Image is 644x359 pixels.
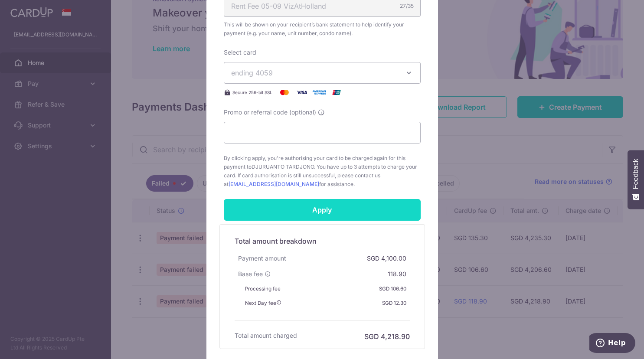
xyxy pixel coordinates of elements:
img: Visa [293,87,311,98]
input: Apply [224,199,421,221]
h5: Total amount breakdown [235,236,410,246]
h6: SGD 4,218.90 [364,331,410,342]
span: Next Day fee [245,300,281,306]
div: 27/35 [400,2,414,10]
div: SGD 12.30 [379,296,410,310]
span: DJURUANTO TARDJONO [252,163,314,170]
button: Feedback - Show survey [628,150,644,209]
div: SGD 106.60 [376,282,410,296]
div: Payment amount [235,251,290,266]
span: Base fee [238,270,263,278]
a: [EMAIL_ADDRESS][DOMAIN_NAME] [229,181,319,187]
span: Feedback [632,159,640,189]
iframe: Opens a widget where you can find more information [589,333,635,355]
label: Select card [224,48,256,57]
h6: Total amount charged [235,331,297,340]
span: By clicking apply, you're authorising your card to be charged again for this payment to . You hav... [224,154,421,189]
button: ending 4059 [224,62,421,84]
div: SGD 4,100.00 [363,251,410,266]
div: 118.90 [384,266,410,282]
span: Secure 256-bit SSL [232,89,272,96]
img: American Express [311,87,328,98]
span: This will be shown on your recipient’s bank statement to help identify your payment (e.g. your na... [224,20,421,38]
img: UnionPay [328,87,345,98]
span: Promo or referral code (optional) [224,108,316,117]
img: Mastercard [276,87,293,98]
span: ending 4059 [231,69,273,77]
div: Processing fee [242,282,284,296]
